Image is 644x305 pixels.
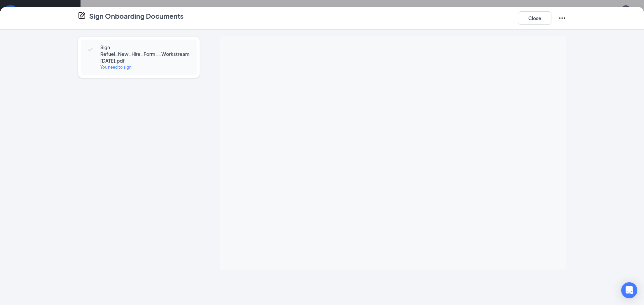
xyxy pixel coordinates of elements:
svg: CompanyDocumentIcon [78,11,86,19]
svg: Ellipses [558,14,566,22]
h4: Sign Onboarding Documents [89,11,183,21]
div: Open Intercom Messenger [621,282,637,298]
span: Sign Refuel_New_Hire_Form__Workstream [DATE].pdf [100,44,190,64]
svg: Checkmark [86,46,94,54]
div: You need to sign [100,64,190,71]
button: Close [518,11,551,25]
